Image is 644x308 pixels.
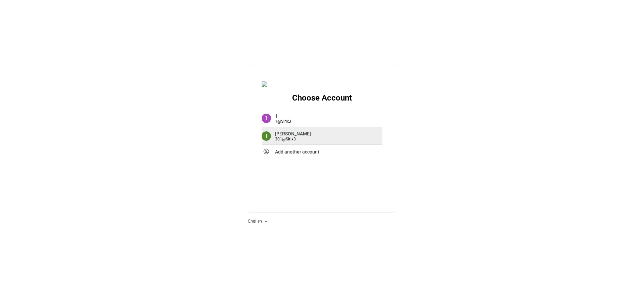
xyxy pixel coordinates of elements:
strong: Add another account [275,149,319,155]
div: I [262,131,271,141]
div: 1 [262,114,271,123]
strong: [PERSON_NAME] [275,131,311,136]
div: English [248,216,270,227]
span: 301 @ Sirix3 [275,137,311,141]
strong: 1 [275,113,278,119]
img: Logo.png [262,81,382,87]
span: 1 @ Sirix3 [275,119,291,124]
h2: Choose Account [262,93,382,103]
